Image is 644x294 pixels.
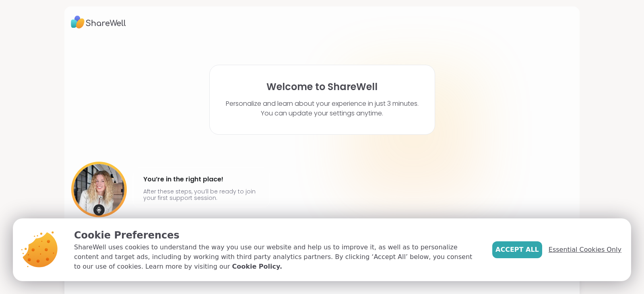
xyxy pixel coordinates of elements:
img: User image [71,162,127,217]
p: After these steps, you’ll be ready to join your first support session. [143,188,259,201]
h4: You’re in the right place! [143,173,259,186]
img: mic icon [93,204,105,216]
p: ShareWell uses cookies to understand the way you use our website and help us to improve it, as we... [74,243,479,271]
img: ShareWell Logo [71,13,126,31]
h1: Welcome to ShareWell [266,81,378,93]
span: Accept All [495,245,539,255]
span: Essential Cookies Only [549,245,621,255]
p: Personalize and learn about your experience in just 3 minutes. You can update your settings anytime. [226,99,419,118]
button: Accept All [492,241,542,258]
a: Cookie Policy. [232,262,282,271]
p: Cookie Preferences [74,228,479,243]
